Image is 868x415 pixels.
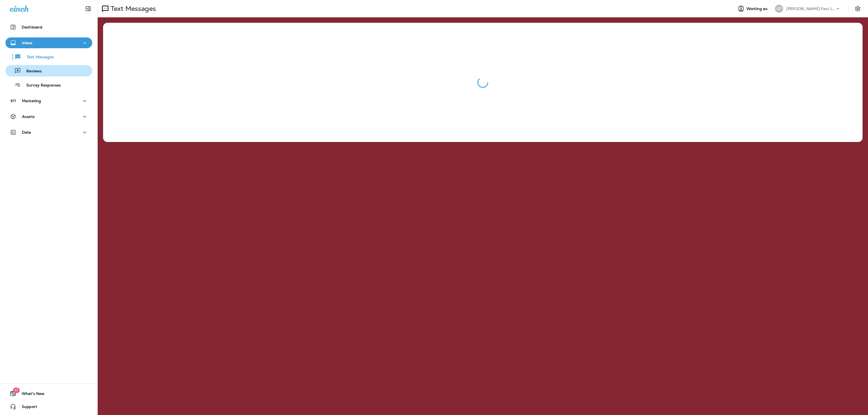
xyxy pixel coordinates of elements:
button: Collapse Sidebar [81,3,96,14]
p: [PERSON_NAME] Fast Lube dba [PERSON_NAME] [786,7,835,11]
button: Survey Responses [5,79,92,91]
button: Dashboard [5,22,92,33]
button: Assets [5,111,92,122]
p: Text Messages [108,5,156,13]
button: Text Messages [5,51,92,62]
button: Reviews [5,65,92,76]
span: What's New [16,391,44,398]
p: Data [22,130,31,134]
p: Assets [22,114,35,119]
button: 17What's New [5,388,92,399]
p: Survey Responses [21,83,61,88]
span: Support [16,404,37,411]
button: Support [5,401,92,412]
p: Inbox [22,41,32,45]
button: Data [5,127,92,138]
span: Working as: [746,7,770,11]
button: Marketing [5,95,92,106]
p: Text Messages [21,55,54,60]
p: Dashboard [22,25,42,29]
p: Marketing [22,99,41,103]
span: 17 [13,388,20,393]
button: Settings [853,4,863,14]
button: Inbox [5,37,92,48]
div: GF [775,5,783,13]
p: Reviews [21,69,42,74]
